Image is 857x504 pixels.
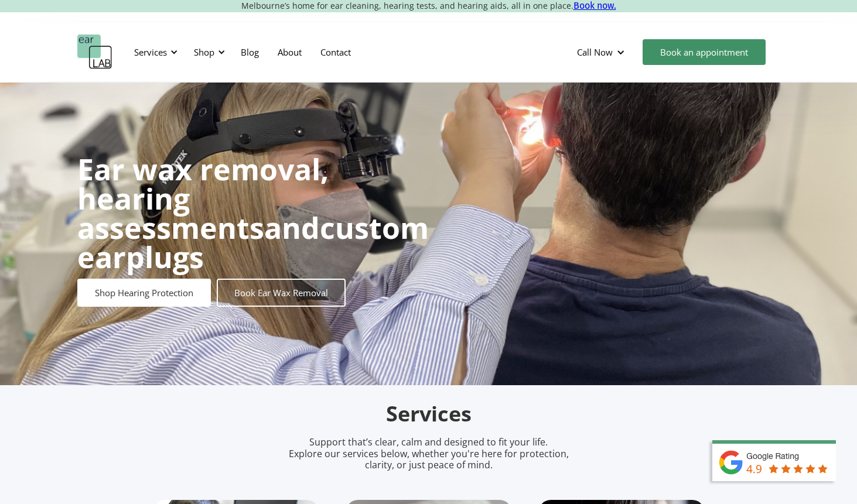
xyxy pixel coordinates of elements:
[568,35,637,70] div: Call Now
[127,35,181,70] div: Services
[194,46,214,58] div: Shop
[77,155,429,272] h1: and
[134,46,167,58] div: Services
[77,35,112,70] a: home
[274,437,584,471] p: Support that’s clear, calm and designed to fit your life. Explore our services below, whether you...
[77,149,329,248] strong: Ear wax removal, hearing assessments
[77,208,429,277] strong: custom earplugs
[577,46,613,58] div: Call Now
[231,35,268,69] a: Blog
[217,279,346,307] a: Book Ear Wax Removal
[77,279,211,307] a: Shop Hearing Protection
[311,35,360,69] a: Contact
[643,39,766,65] a: Book an appointment
[153,400,704,428] h2: Services
[268,35,311,69] a: About
[187,35,228,70] div: Shop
